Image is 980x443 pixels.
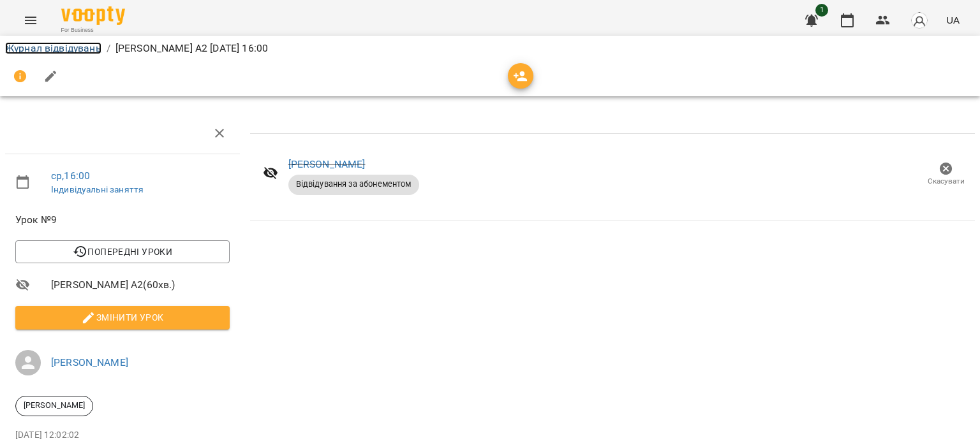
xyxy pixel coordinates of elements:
li: / [107,41,110,56]
a: Журнал відвідувань [5,42,101,54]
p: [PERSON_NAME] А2 [DATE] 16:00 [115,41,268,56]
button: Скасувати [920,157,972,192]
p: [DATE] 12:02:02 [15,429,230,442]
span: Змінити урок [26,310,219,325]
a: [PERSON_NAME] [288,158,366,170]
span: Попередні уроки [26,244,219,259]
button: UA [941,8,965,32]
a: Індивідуальні заняття [51,184,144,194]
img: avatar_s.png [910,11,928,29]
nav: breadcrumb [5,41,975,56]
button: Menu [15,5,46,36]
span: Урок №9 [15,212,230,228]
button: Змінити урок [15,306,230,329]
a: ср , 16:00 [51,170,90,182]
span: Скасувати [928,176,965,187]
button: Попередні уроки [15,240,230,263]
span: [PERSON_NAME] [16,400,93,411]
span: [PERSON_NAME] А2 ( 60 хв. ) [51,277,230,293]
img: Voopty Logo [61,6,125,25]
div: [PERSON_NAME] [15,396,93,416]
span: For Business [61,26,125,34]
span: UA [946,13,960,27]
span: Відвідування за абонементом [288,178,419,190]
a: [PERSON_NAME] [51,356,128,368]
span: 1 [815,4,828,17]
